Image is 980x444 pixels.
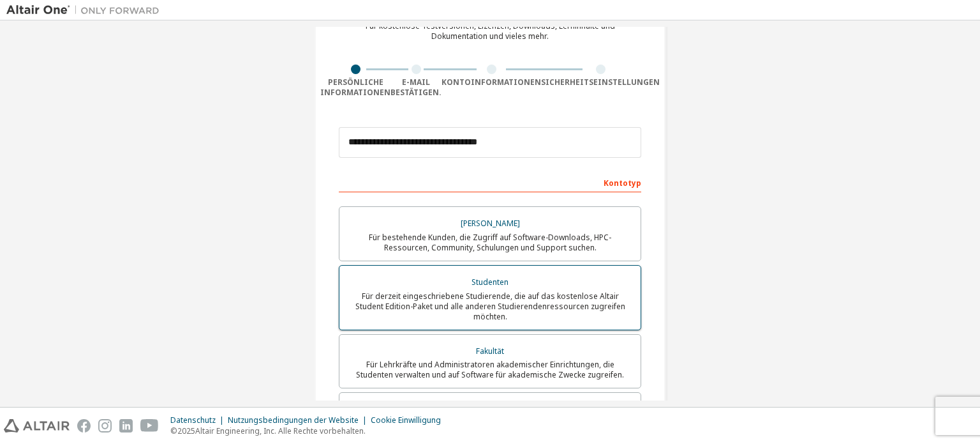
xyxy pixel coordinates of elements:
[356,359,624,380] font: Für Lehrkräfte und Administratoren akademischer Einrichtungen, die Studenten verwalten und auf So...
[541,77,660,88] font: Sicherheitseinstellungen
[170,415,216,425] font: Datenschutz
[471,277,509,287] font: Studenten
[371,415,441,425] font: Cookie Einwilligung
[140,419,159,433] img: youtube.svg
[6,4,166,17] img: Altair One
[604,178,641,188] font: Kontotyp
[355,291,625,322] font: Für derzeit eingeschriebene Studierende, die auf das kostenlose Altair Student Edition-Paket und ...
[195,425,366,436] font: Altair Engineering, Inc. Alle Rechte vorbehalten.
[98,419,112,433] img: instagram.svg
[77,419,91,433] img: facebook.svg
[476,346,504,356] font: Fakultät
[369,232,611,253] font: Für bestehende Kunden, die Zugriff auf Software-Downloads, HPC-Ressourcen, Community, Schulungen ...
[320,77,390,98] font: Persönliche Informationen
[177,425,195,436] font: 2025
[390,77,442,98] font: E-Mail bestätigen.
[170,425,177,436] font: ©
[228,415,359,425] font: Nutzungsbedingungen der Website
[461,218,520,229] font: [PERSON_NAME]
[431,31,549,42] font: Dokumentation und vieles mehr.
[119,419,133,433] img: linkedin.svg
[4,419,70,433] img: altair_logo.svg
[442,77,541,88] font: Kontoinformationen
